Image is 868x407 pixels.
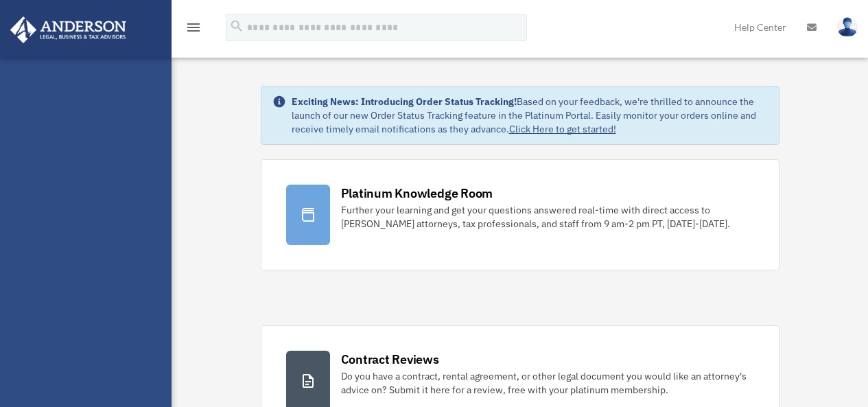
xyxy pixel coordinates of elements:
div: Platinum Knowledge Room [341,185,493,202]
a: Click Here to get started! [509,123,616,135]
i: menu [185,19,202,36]
img: Anderson Advisors Platinum Portal [6,16,130,43]
i: search [229,19,244,34]
div: Contract Reviews [341,351,439,368]
a: menu [185,24,202,36]
div: Based on your feedback, we're thrilled to announce the launch of our new Order Status Tracking fe... [292,95,768,136]
img: User Pic [837,17,858,37]
a: Platinum Knowledge Room Further your learning and get your questions answered real-time with dire... [261,159,779,270]
div: Do you have a contract, rental agreement, or other legal document you would like an attorney's ad... [341,369,754,397]
strong: Exciting News: Introducing Order Status Tracking! [292,95,517,108]
div: Further your learning and get your questions answered real-time with direct access to [PERSON_NAM... [341,203,754,231]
